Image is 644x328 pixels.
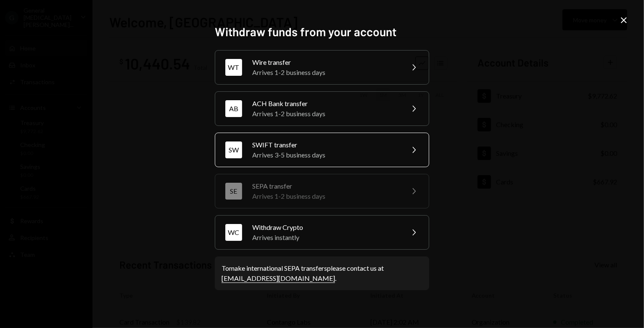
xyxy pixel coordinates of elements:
div: Withdraw Crypto [252,222,399,232]
div: SE [225,183,242,200]
button: WTWire transferArrives 1-2 business days [215,50,429,85]
div: AB [225,100,242,117]
div: Arrives instantly [252,232,399,243]
div: SW [225,141,242,158]
div: SWIFT transfer [252,140,399,150]
div: Arrives 1-2 business days [252,109,399,119]
div: Arrives 1-2 business days [252,191,399,201]
div: ACH Bank transfer [252,99,399,109]
div: WC [225,224,242,241]
div: To make international SEPA transfers please contact us at . [222,263,422,283]
button: SWSWIFT transferArrives 3-5 business days [215,133,429,167]
h2: Withdraw funds from your account [215,24,429,40]
button: SESEPA transferArrives 1-2 business days [215,174,429,208]
div: SEPA transfer [252,181,399,191]
button: WCWithdraw CryptoArrives instantly [215,215,429,250]
a: [EMAIL_ADDRESS][DOMAIN_NAME] [222,274,335,283]
button: ABACH Bank transferArrives 1-2 business days [215,91,429,126]
div: WT [225,59,242,76]
div: Arrives 1-2 business days [252,67,399,77]
div: Arrives 3-5 business days [252,150,399,160]
div: Wire transfer [252,57,399,67]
